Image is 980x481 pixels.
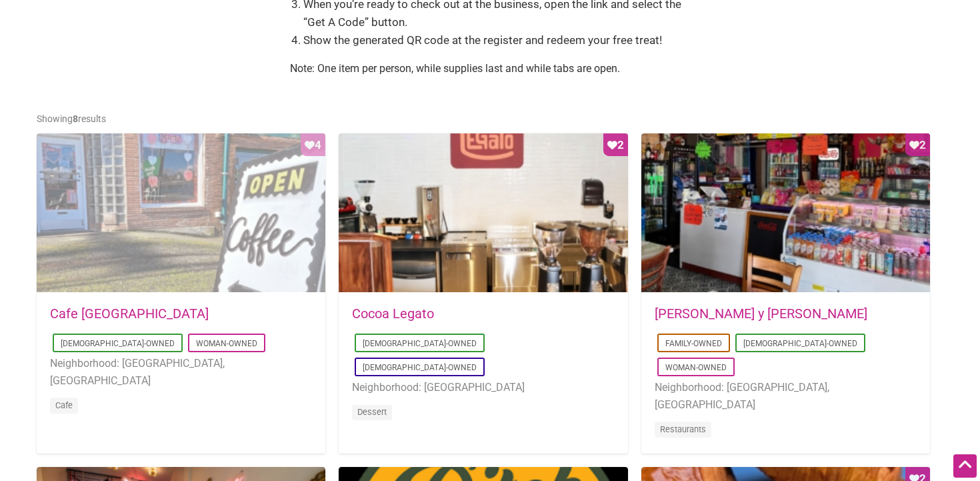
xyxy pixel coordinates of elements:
a: [DEMOGRAPHIC_DATA]-Owned [363,363,477,372]
li: Neighborhood: [GEOGRAPHIC_DATA], [GEOGRAPHIC_DATA] [655,379,917,413]
a: Cafe [55,400,73,410]
p: Note: One item per person, while supplies last and while tabs are open. [290,60,690,77]
span: Showing results [37,113,106,124]
li: Neighborhood: [GEOGRAPHIC_DATA] [352,379,614,396]
a: Family-Owned [665,339,722,348]
a: Woman-Owned [665,363,727,372]
div: Scroll Back to Top [953,454,977,478]
li: Neighborhood: [GEOGRAPHIC_DATA], [GEOGRAPHIC_DATA] [50,355,312,389]
a: Woman-Owned [196,339,257,348]
a: [DEMOGRAPHIC_DATA]-Owned [743,339,857,348]
li: Show the generated QR code at the register and redeem your free treat! [303,31,690,49]
a: Cafe [GEOGRAPHIC_DATA] [50,306,209,322]
a: Restaurants [660,424,706,434]
a: Cocoa Legato [352,306,434,322]
a: [DEMOGRAPHIC_DATA]-Owned [363,339,477,348]
b: 8 [73,113,78,124]
a: [PERSON_NAME] y [PERSON_NAME] [655,306,867,322]
a: [DEMOGRAPHIC_DATA]-Owned [61,339,175,348]
a: Dessert [357,407,387,417]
